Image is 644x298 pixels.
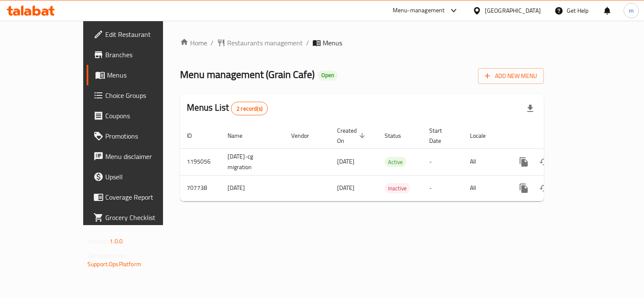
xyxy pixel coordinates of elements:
button: more [514,178,534,198]
span: Open [318,72,337,79]
span: Menus [107,70,184,80]
span: Promotions [105,131,184,141]
td: - [422,148,463,175]
a: Menus [87,65,191,85]
a: Support.OpsPlatform [87,259,141,270]
button: more [514,152,534,172]
table: enhanced table [180,123,602,201]
a: Grocery Checklist [87,207,191,228]
span: Get support on: [87,250,127,261]
span: Menu disclaimer [105,151,184,162]
a: Upsell [87,167,191,187]
span: Active [385,157,406,167]
a: Edit Restaurant [87,24,191,45]
h2: Menus List [187,101,268,115]
div: Menu-management [393,6,445,16]
button: Change Status [534,178,554,198]
td: All [463,148,507,175]
td: 1195056 [180,148,221,175]
span: Version: [87,236,108,247]
div: Active [385,157,406,167]
span: Choice Groups [105,90,184,100]
span: Status [385,131,412,141]
nav: breadcrumb [180,38,544,48]
th: Actions [507,123,602,149]
a: Restaurants management [217,38,303,48]
a: Promotions [87,126,191,146]
span: 2 record(s) [231,105,267,113]
span: Menu management ( Grain Cafe ) [180,65,315,84]
span: Vendor [291,131,320,141]
a: Coverage Report [87,187,191,207]
span: Inactive [385,184,410,193]
a: Coupons [87,106,191,126]
div: [GEOGRAPHIC_DATA] [485,6,541,15]
span: Grocery Checklist [105,212,184,223]
span: [DATE] [337,156,354,167]
span: Name [228,131,253,141]
span: Branches [105,50,184,60]
span: Coverage Report [105,192,184,202]
span: 1.0.0 [110,236,123,247]
a: Choice Groups [87,85,191,106]
td: All [463,175,507,201]
a: Menu disclaimer [87,146,191,167]
span: Start Date [429,125,453,146]
td: [DATE] [221,175,284,201]
button: Add New Menu [478,68,544,84]
li: / [306,38,309,48]
div: Export file [520,98,540,119]
button: Change Status [534,152,554,172]
span: [DATE] [337,182,354,193]
td: 707738 [180,175,221,201]
li: / [211,38,214,48]
span: Add New Menu [485,71,537,81]
td: - [422,175,463,201]
span: m [629,6,634,15]
span: Menus [323,38,342,48]
span: Restaurants management [227,38,303,48]
span: Locale [470,131,497,141]
a: Home [180,38,207,48]
span: Coupons [105,111,184,121]
div: Inactive [385,183,410,193]
td: [DATE]-cg migration [221,148,284,175]
span: Edit Restaurant [105,29,184,39]
a: Branches [87,45,191,65]
span: Created On [337,125,368,146]
span: Upsell [105,172,184,182]
span: ID [187,131,203,141]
